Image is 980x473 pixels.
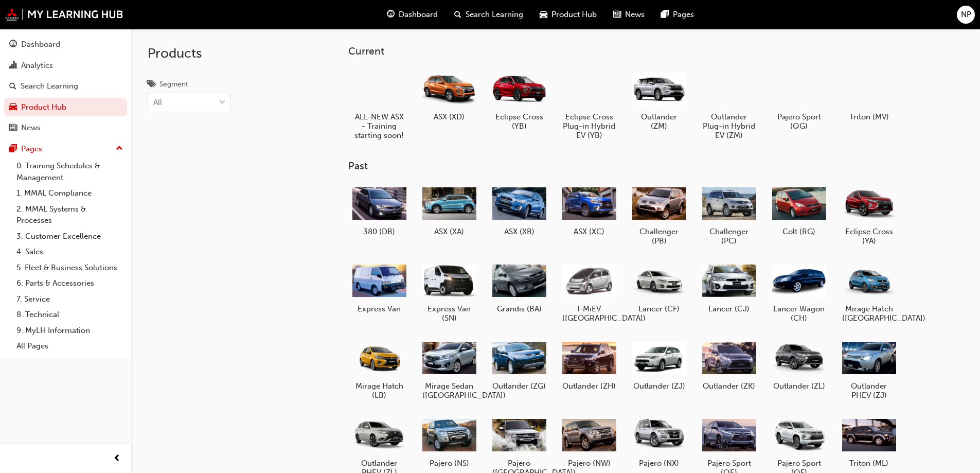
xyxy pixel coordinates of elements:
a: Outlander (ZG) [488,335,550,395]
span: down-icon [219,96,226,110]
a: 2. MMAL Systems & Processes [12,201,127,229]
a: guage-iconDashboard [379,4,446,25]
a: 4. Sales [12,244,127,260]
a: Pajero (NX) [628,412,690,472]
h5: Mirage Sedan ([GEOGRAPHIC_DATA]) [422,381,476,400]
h5: Outlander (ZJ) [632,381,686,391]
h5: Pajero (NW) [562,459,616,468]
span: news-icon [613,8,621,21]
button: DashboardAnalyticsSearch LearningProduct HubNews [4,33,127,139]
h5: 380 (DB) [352,227,406,236]
div: All [153,97,162,109]
h5: Eclipse Cross (YA) [842,227,896,246]
h3: Current [348,45,933,57]
h5: Colt (RG) [772,227,826,236]
a: Triton (MV) [838,65,900,125]
span: pages-icon [9,145,17,154]
span: prev-icon [113,452,121,465]
span: chart-icon [9,61,17,71]
div: Segment [159,79,188,90]
span: car-icon [540,8,547,21]
a: Outlander (ZJ) [628,335,690,395]
h5: Express Van (SN) [422,304,476,323]
a: Eclipse Cross (YA) [838,181,900,250]
a: 1. MMAL Compliance [12,185,127,201]
h5: ALL-NEW ASX - Training starting soon! [352,112,406,140]
a: Mirage Hatch ([GEOGRAPHIC_DATA]) [838,258,900,327]
h5: Mirage Hatch (LB) [352,381,406,400]
span: Pages [673,9,694,21]
a: Outlander Plug-in Hybrid EV (ZM) [698,65,760,144]
a: Lancer Wagon (CH) [768,258,830,327]
span: News [625,9,645,21]
h5: Lancer Wagon (CH) [772,304,826,323]
a: Pajero (NS) [418,412,480,472]
h5: Outlander (ZL) [772,381,826,391]
a: I-MiEV ([GEOGRAPHIC_DATA]) [558,258,620,327]
h5: Grandis (BA) [492,304,546,313]
a: 8. Technical [12,307,127,323]
a: 3. Customer Excellence [12,229,127,244]
a: Challenger (PC) [698,181,760,250]
span: Search Learning [466,9,523,21]
h5: Outlander PHEV (ZJ) [842,381,896,400]
a: Outlander PHEV (ZJ) [838,335,900,404]
h5: ASX (XB) [492,227,546,236]
a: Grandis (BA) [488,258,550,318]
a: 380 (DB) [348,181,410,240]
h2: Products [148,45,230,62]
a: Eclipse Cross Plug-in Hybrid EV (YB) [558,65,620,144]
button: Pages [4,139,127,159]
a: Analytics [4,56,127,75]
span: guage-icon [387,8,395,21]
h5: Challenger (PB) [632,227,686,246]
div: Search Learning [21,80,78,92]
a: ASX (XC) [558,181,620,240]
h5: Outlander (ZK) [702,381,756,391]
a: Product Hub [4,98,127,117]
a: ASX (XB) [488,181,550,240]
a: All Pages [12,338,127,354]
a: Outlander (ZM) [628,65,690,134]
span: Product Hub [551,9,597,21]
a: Lancer (CF) [628,258,690,318]
a: 5. Fleet & Business Solutions [12,260,127,276]
span: news-icon [9,124,17,133]
h5: ASX (XC) [562,227,616,236]
h5: Outlander (ZG) [492,381,546,391]
a: 6. Parts & Accessories [12,275,127,291]
a: Colt (RG) [768,181,830,240]
a: Outlander (ZH) [558,335,620,395]
h5: Eclipse Cross Plug-in Hybrid EV (YB) [562,112,616,140]
h5: Triton (MV) [842,112,896,121]
h5: Express Van [352,304,406,313]
span: pages-icon [661,8,669,21]
h5: Lancer (CF) [632,304,686,313]
h5: Outlander (ZM) [632,112,686,131]
span: guage-icon [9,40,17,49]
h5: Triton (ML) [842,459,896,468]
a: 7. Service [12,291,127,307]
a: car-iconProduct Hub [531,4,605,25]
h5: Outlander Plug-in Hybrid EV (ZM) [702,112,756,140]
h5: Outlander (ZH) [562,381,616,391]
div: Pages [21,143,42,155]
a: news-iconNews [605,4,653,25]
h5: ASX (XD) [422,112,476,121]
a: 9. MyLH Information [12,323,127,339]
span: NP [961,9,971,21]
a: search-iconSearch Learning [446,4,531,25]
h5: ASX (XA) [422,227,476,236]
a: Pajero Sport (QG) [768,65,830,134]
h5: Mirage Hatch ([GEOGRAPHIC_DATA]) [842,304,896,323]
a: Express Van (SN) [418,258,480,327]
a: Pajero (NW) [558,412,620,472]
span: up-icon [116,142,123,155]
a: News [4,118,127,137]
button: NP [957,6,975,24]
h5: Challenger (PC) [702,227,756,246]
a: Triton (ML) [838,412,900,472]
a: Challenger (PB) [628,181,690,250]
h5: Eclipse Cross (YB) [492,112,546,131]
